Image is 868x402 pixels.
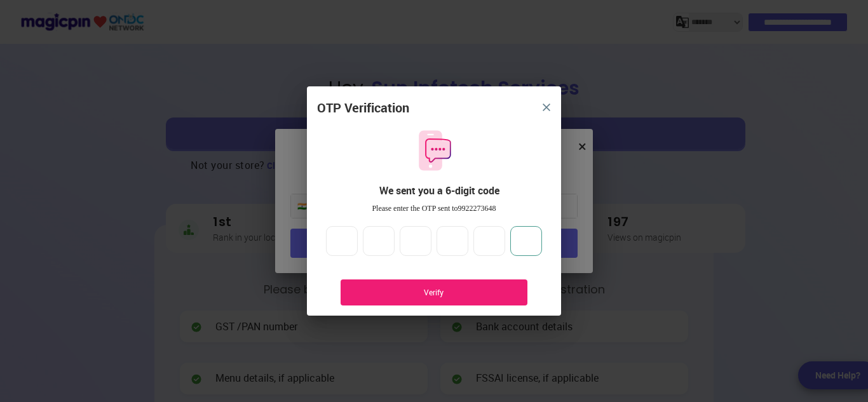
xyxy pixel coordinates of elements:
img: otpMessageIcon.11fa9bf9.svg [412,129,456,172]
div: Verify [360,287,508,298]
img: 8zTxi7IzMsfkYqyYgBgfvSHvmzQA9juT1O3mhMgBDT8p5s20zMZ2JbefE1IEBlkXHwa7wAFxGwdILBLhkAAAAASUVORK5CYII= [543,104,550,111]
div: OTP Verification [317,99,409,117]
div: Please enter the OTP sent to 9922273648 [317,203,551,214]
div: We sent you a 6-digit code [327,184,551,198]
button: close [535,96,558,119]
